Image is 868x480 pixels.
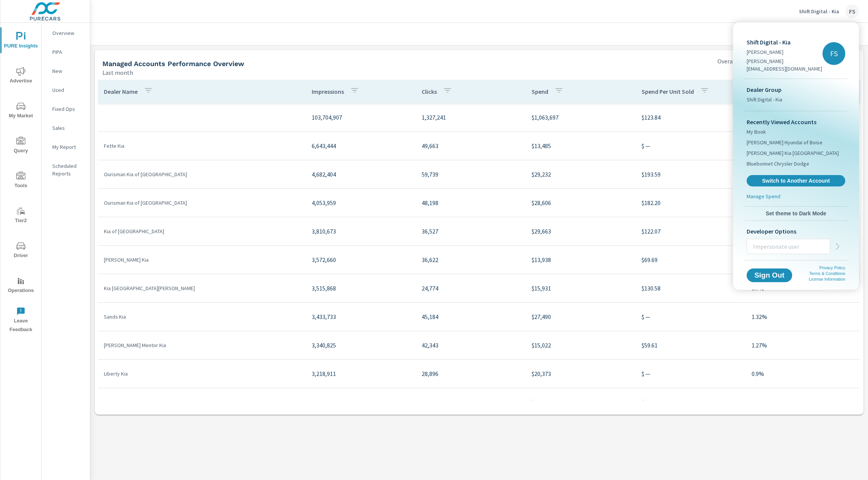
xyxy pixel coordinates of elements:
[747,117,845,126] p: Recently Viewed Accounts
[747,175,845,186] a: Switch to Another Account
[747,149,839,157] span: [PERSON_NAME] Kia [GEOGRAPHIC_DATA]
[822,42,845,65] div: FS
[744,207,848,220] button: Set theme to Dark Mode
[819,265,845,270] a: Privacy Policy
[744,193,848,203] a: Manage Spend
[747,237,830,256] input: Impersonate user
[747,227,845,236] p: Developer Options
[809,277,845,281] a: License Information
[753,272,786,279] span: Sign Out
[747,193,780,200] p: Manage Spend
[747,85,845,94] p: Dealer Group
[747,38,822,47] p: Shift Digital - Kia
[747,268,792,282] button: Sign Out
[809,271,845,276] a: Terms & Conditions
[747,160,809,167] span: Bluebonnet Chrysler Dodge
[747,139,822,146] span: [PERSON_NAME] Hyundai of Boise
[747,210,845,217] span: Set theme to Dark Mode
[747,96,782,103] span: Shift Digital - Kia
[751,177,841,184] span: Switch to Another Account
[747,48,822,56] p: [PERSON_NAME]
[747,57,822,73] p: [PERSON_NAME][EMAIL_ADDRESS][DOMAIN_NAME]
[747,128,766,136] span: My Book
